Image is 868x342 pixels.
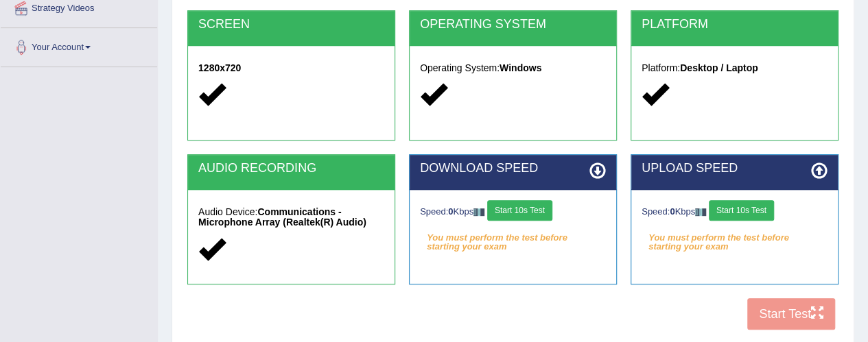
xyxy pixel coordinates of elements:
button: Start 10s Test [709,200,774,221]
div: Speed: Kbps [420,200,606,224]
strong: 0 [448,206,453,217]
img: ajax-loader-fb-connection.gif [473,208,484,216]
strong: Windows [500,62,541,73]
button: Start 10s Test [487,200,552,221]
h2: AUDIO RECORDING [198,162,384,175]
h2: OPERATING SYSTEM [420,18,606,32]
img: ajax-loader-fb-connection.gif [695,208,706,216]
strong: 1280x720 [198,62,241,73]
h2: SCREEN [198,18,384,32]
em: You must perform the test before starting your exam [420,228,606,248]
h5: Platform: [642,63,828,73]
a: Your Account [1,28,157,62]
h5: Operating System: [420,63,606,73]
strong: Desktop / Laptop [680,62,758,73]
div: Speed: Kbps [642,200,828,224]
strong: 0 [670,206,675,217]
em: You must perform the test before starting your exam [642,228,828,248]
h2: UPLOAD SPEED [642,162,828,175]
h2: PLATFORM [642,18,828,32]
strong: Communications - Microphone Array (Realtek(R) Audio) [198,206,366,228]
h2: DOWNLOAD SPEED [420,162,606,175]
h5: Audio Device: [198,207,384,228]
